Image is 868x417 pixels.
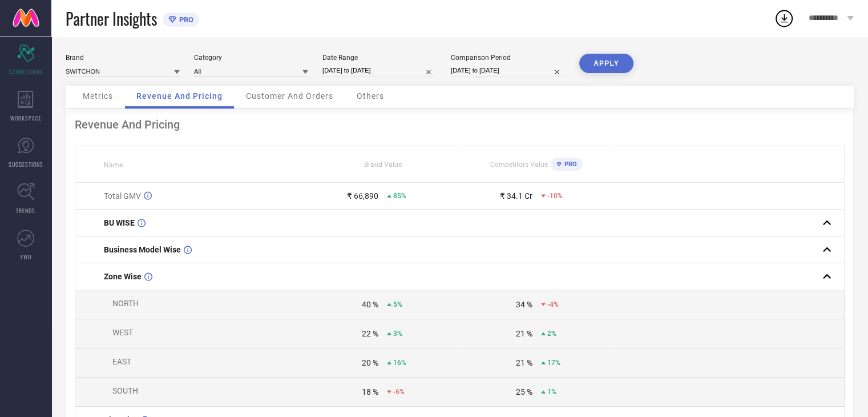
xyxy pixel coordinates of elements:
[104,218,135,227] span: BU WISE
[194,54,308,62] div: Category
[112,386,138,395] span: SOUTH
[104,191,141,201] span: Total GMV
[16,206,35,215] span: TRENDS
[322,54,437,62] div: Date Range
[547,330,556,338] span: 2%
[562,161,577,168] span: PRO
[516,358,532,367] div: 21 %
[547,359,560,367] span: 17%
[516,387,532,396] div: 25 %
[362,300,378,309] div: 40 %
[112,357,131,366] span: EAST
[66,7,157,30] span: Partner Insights
[547,300,559,308] span: -4%
[10,114,42,122] span: WORKSPACE
[500,191,532,201] div: ₹ 34.1 Cr
[393,300,402,308] span: 5%
[104,272,142,281] span: Zone Wise
[393,192,406,200] span: 85%
[246,91,333,101] span: Customer And Orders
[357,91,384,101] span: Others
[393,359,406,367] span: 16%
[347,191,378,201] div: ₹ 66,890
[579,54,633,73] button: APPLY
[104,161,123,169] span: Name
[176,15,193,24] span: PRO
[490,161,548,169] span: Competitors Value
[451,65,565,77] input: Select comparison period
[112,328,133,337] span: WEST
[21,252,31,261] span: FWD
[451,54,565,62] div: Comparison Period
[774,8,794,29] div: Open download list
[364,161,402,169] span: Brand Value
[75,118,845,131] div: Revenue And Pricing
[393,330,402,338] span: 3%
[362,387,378,396] div: 18 %
[322,65,437,77] input: Select date range
[362,358,378,367] div: 20 %
[516,300,532,309] div: 34 %
[112,299,139,308] span: NORTH
[104,245,181,254] span: Business Model Wise
[516,329,532,338] div: 21 %
[547,388,556,396] span: 1%
[66,54,180,62] div: Brand
[83,91,113,101] span: Metrics
[136,91,223,101] span: Revenue And Pricing
[9,160,43,169] span: SUGGESTIONS
[9,67,43,76] span: SCORECARDS
[362,329,378,338] div: 22 %
[547,192,563,200] span: -10%
[393,388,405,396] span: -6%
